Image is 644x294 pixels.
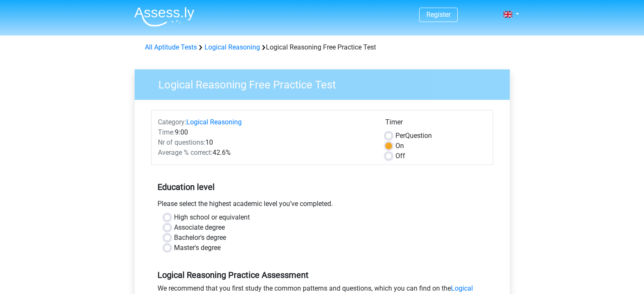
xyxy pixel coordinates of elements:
[145,43,197,51] a: All Aptitude Tests
[152,127,379,137] div: 9:00
[186,118,242,126] a: Logical Reasoning
[152,148,379,158] div: 42.6%
[158,270,487,280] h5: Logical Reasoning Practice Assessment
[426,11,451,19] a: Register
[158,118,186,126] span: Category:
[395,131,432,141] label: Question
[158,179,487,195] h5: Education level
[158,138,205,146] span: Nr of questions:
[151,199,493,212] div: Please select the highest academic level you’ve completed.
[385,117,486,131] div: Timer
[158,128,175,136] span: Time:
[174,243,221,253] label: Master's degree
[148,75,503,91] h3: Logical Reasoning Free Practice Test
[174,223,225,233] label: Associate degree
[205,43,260,51] a: Logical Reasoning
[152,137,379,148] div: 10
[395,141,404,151] label: On
[395,132,405,140] span: Per
[174,212,250,223] label: High school or equivalent
[174,233,226,243] label: Bachelor's degree
[158,148,213,157] span: Average % correct:
[395,151,405,161] label: Off
[141,42,503,52] div: Logical Reasoning Free Practice Test
[134,7,194,27] img: Assessly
